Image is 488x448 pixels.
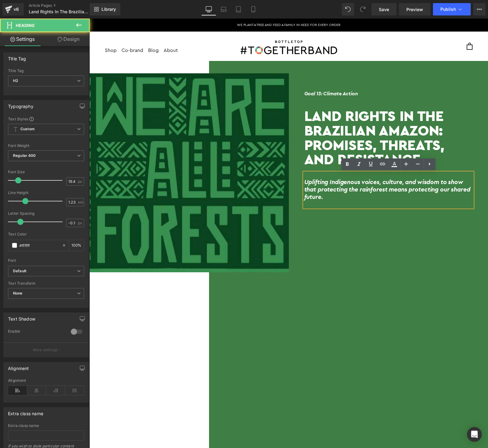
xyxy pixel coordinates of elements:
a: Co-brandCo-brand [32,29,54,34]
div: Extra class name [8,407,43,416]
a: v6 [2,3,24,15]
a: BlogBlog [59,29,69,34]
b: None [13,291,23,295]
a: Desktop [201,3,216,15]
div: % [69,240,84,251]
b: Regular 400 [13,153,36,158]
h6: Goal 13: Climate Action [215,73,383,78]
div: Font [8,258,84,263]
div: Extra class name [8,424,84,428]
button: Undo [342,3,354,15]
p: We plant a tree and feed a family in need for every order [5,4,394,9]
div: v6 [12,5,20,13]
a: Article Pages [29,3,100,8]
div: Title Tag [8,53,26,61]
div: Font Size [8,170,84,174]
div: Typography [8,100,33,109]
div: Text Color [8,232,84,236]
div: Alignment [8,378,84,383]
nav: Main navigation [15,26,150,38]
div: Line Height [8,191,84,195]
button: Redo [357,3,369,15]
a: New Library [90,3,120,15]
div: Font Weight [8,144,84,148]
b: Custom [20,127,35,132]
a: Design [46,32,91,46]
div: Letter Spacing [8,211,84,216]
span: Preview [406,6,423,13]
span: Publish [440,7,456,12]
button: More settings [4,342,88,357]
a: Laptop [216,3,231,15]
a: Shop [15,29,27,34]
div: Text Shadow [8,313,35,321]
b: H2 [13,78,18,83]
a: Preview [399,3,430,15]
span: Library [101,6,116,12]
a: About [74,29,88,34]
span: px [78,179,83,183]
p: More settings [33,347,58,353]
div: Open Intercom Messenger [467,427,482,442]
h2: Uplifting Indigenous voices, culture, and wisdom to show that protecting the rainforest means pro... [215,160,383,183]
span: px [78,221,83,225]
span: Heading [16,23,35,28]
span: em [78,200,83,204]
div: Text Transform [8,281,84,286]
a: Tablet [231,3,246,15]
div: Title Tag [8,69,84,73]
img: #TOGETHERBAND [150,19,249,37]
a: cart [377,24,383,32]
i: Default [13,269,26,274]
span: Land Rights In The Brazilian Amazon: Promises, Threats And Resistance [29,9,88,14]
div: Enable [8,329,65,335]
span: Save [379,6,389,13]
input: Color [19,242,59,249]
div: Alignment [8,362,29,371]
button: Publish [433,3,471,15]
div: Text Styles [8,116,84,121]
button: More [473,3,486,15]
h1: Land Rights in the Brazilian Amazon: Promises, Threats, and Resistance [215,90,383,148]
a: Mobile [246,3,261,15]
